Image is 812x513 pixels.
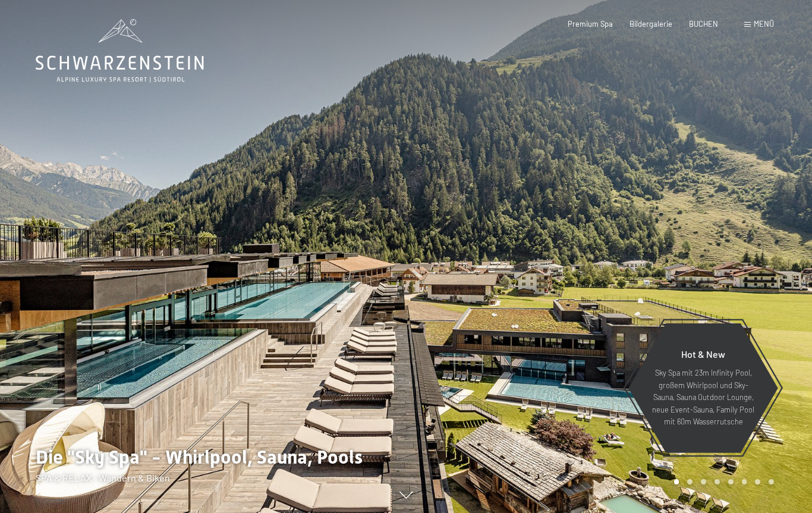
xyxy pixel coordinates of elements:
div: Carousel Page 2 [687,479,693,484]
div: Carousel Page 6 [742,479,747,484]
a: Hot & New Sky Spa mit 23m Infinity Pool, großem Whirlpool und Sky-Sauna, Sauna Outdoor Lounge, ne... [628,323,779,454]
span: Hot & New [681,348,725,360]
div: Carousel Page 8 [769,479,774,484]
div: Carousel Page 7 [755,479,760,484]
div: Carousel Pagination [670,479,774,484]
div: Carousel Page 5 [728,479,734,484]
div: Carousel Page 3 [701,479,706,484]
a: Premium Spa [568,19,613,29]
div: Carousel Page 4 [715,479,720,484]
a: BUCHEN [689,19,718,29]
div: Carousel Page 1 (Current Slide) [674,479,679,484]
a: Bildergalerie [630,19,672,29]
p: Sky Spa mit 23m Infinity Pool, großem Whirlpool und Sky-Sauna, Sauna Outdoor Lounge, neue Event-S... [652,367,755,427]
span: Menü [754,19,774,29]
